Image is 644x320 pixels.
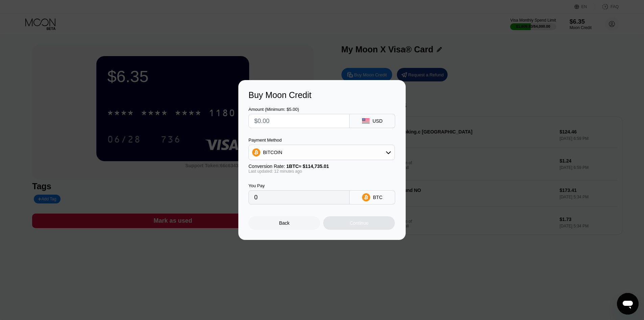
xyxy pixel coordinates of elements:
[248,183,350,188] div: You Pay
[617,293,639,315] iframe: Tlačítko pro spuštění okna posílání zpráv
[254,114,344,128] input: $0.00
[248,164,395,169] div: Conversion Rate:
[248,90,396,100] div: Buy Moon Credit
[279,220,290,226] div: Back
[263,150,282,155] div: BITCOIN
[249,146,395,159] div: BITCOIN
[373,118,383,124] div: USD
[286,164,329,169] span: 1 BTC ≈ $114,735.01
[248,107,350,112] div: Amount (Minimum: $5.00)
[248,169,395,174] div: Last updated: 12 minutes ago
[373,195,382,200] div: BTC
[248,216,320,230] div: Back
[248,138,395,143] div: Payment Method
